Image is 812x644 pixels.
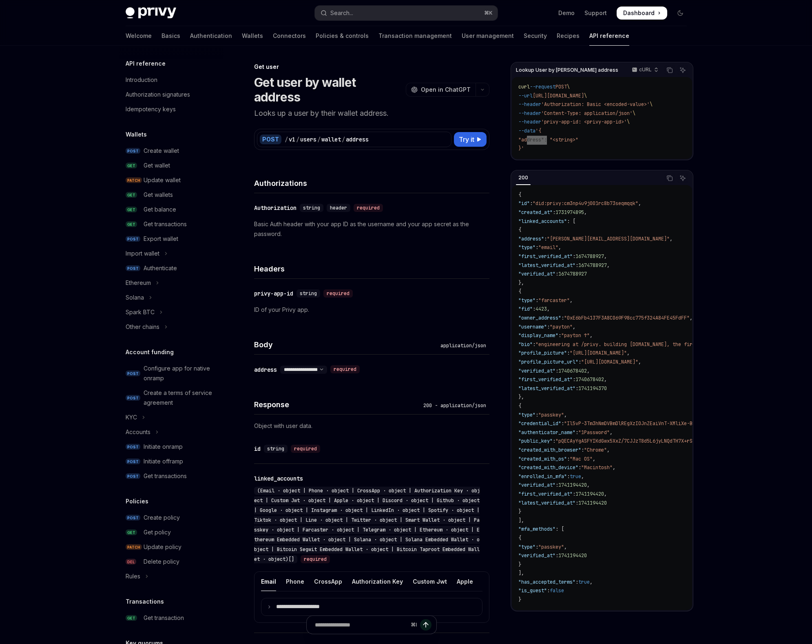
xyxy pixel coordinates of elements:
[518,244,535,251] span: "type"
[119,202,223,217] a: GETGet balance
[555,209,584,216] span: 1731974895
[610,429,613,436] span: ,
[144,263,177,273] div: Authenticate
[567,218,575,225] span: : [
[564,420,758,427] span: "Il5vP-3Tm3hNmDVBmDlREgXzIOJnZEaiVnT-XMliXe-BufP9GL1-d3qhozk9IkZwQ_"
[518,508,521,515] span: }
[119,320,223,334] button: Toggle Other chains section
[589,26,629,46] a: API reference
[126,221,137,227] span: GET
[541,101,650,108] span: 'Authorization: Basic <encoded-value>'
[518,385,575,392] span: "latest_verified_at"
[590,332,593,339] span: ,
[144,613,184,623] div: Get transaction
[144,527,171,537] div: Get policy
[144,457,183,466] div: Initiate offramp
[547,306,550,312] span: ,
[126,515,140,521] span: POST
[518,280,524,286] span: },
[190,26,232,46] a: Authentication
[126,459,140,465] span: POST
[126,307,155,317] div: Spark BTC
[518,236,544,242] span: "address"
[286,572,304,591] div: Phone
[518,84,530,90] span: curl
[567,456,570,462] span: :
[575,491,604,497] span: 1741194420
[119,173,223,187] a: PATCHUpdate wallet
[291,445,320,453] div: required
[518,500,575,506] span: "latest_verified_at"
[578,429,610,436] span: "1Password"
[126,148,140,154] span: POST
[300,135,316,143] div: users
[126,496,148,506] h5: Policies
[144,364,219,383] div: Configure app for native onramp
[578,359,581,365] span: :
[280,366,327,373] select: Select schema type
[126,529,137,536] span: GET
[342,135,345,143] div: /
[538,244,558,251] span: "email"
[126,59,166,68] h5: API reference
[144,442,183,452] div: Initiate onramp
[119,361,223,386] a: POSTConfigure app for native onramp
[533,306,535,312] span: :
[518,447,581,453] span: "created_with_browser"
[587,482,590,488] span: ,
[558,332,561,339] span: :
[573,324,575,330] span: ,
[454,132,487,147] button: Try it
[553,209,555,216] span: :
[518,368,555,374] span: "verified_at"
[664,173,675,183] button: Copy the contents from the code block
[144,542,181,552] div: Update policy
[530,84,555,90] span: --request
[346,135,369,143] div: address
[518,306,533,312] span: "fid"
[119,290,223,305] button: Toggle Solana section
[518,262,575,269] span: "latest_verified_at"
[254,399,420,410] h4: Response
[518,535,521,541] span: {
[518,526,555,532] span: "mfa_methods"
[119,611,223,625] a: GETGet transaction
[119,410,223,425] button: Toggle KYC section
[126,90,190,99] div: Authorization signatures
[633,110,635,117] span: \
[314,572,342,591] div: CrossApp
[561,315,564,321] span: :
[518,288,521,295] span: {
[119,425,223,439] button: Toggle Accounts section
[518,128,535,134] span: --data
[126,473,140,479] span: POST
[587,368,590,374] span: ,
[524,26,547,46] a: Security
[296,135,299,143] div: /
[459,135,474,144] span: Try it
[144,175,181,185] div: Update wallet
[584,447,607,453] span: "Chrome"
[553,438,555,444] span: :
[119,158,223,173] a: GETGet wallet
[315,616,407,634] input: Ask a question...
[119,510,223,525] a: POSTCreate policy
[119,87,223,102] a: Authorization signatures
[518,209,553,216] span: "created_at"
[254,305,489,315] p: ID of your Privy app.
[484,10,493,16] span: ⌘ K
[518,101,541,108] span: --header
[254,474,303,483] div: linked_accounts
[144,557,179,567] div: Delete policy
[604,491,607,497] span: ,
[119,143,223,158] a: POSTCreate wallet
[547,236,670,242] span: "[PERSON_NAME][EMAIL_ADDRESS][DOMAIN_NAME]"
[535,544,538,550] span: :
[518,420,561,427] span: "credential_id"
[518,403,521,409] span: {
[535,128,541,134] span: '{
[126,427,150,437] div: Accounts
[254,487,480,562] span: (Email · object | Phone · object | CrossApp · object | Authorization Key · object | Custom Jwt · ...
[561,420,564,427] span: :
[352,572,403,591] div: Authorization Key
